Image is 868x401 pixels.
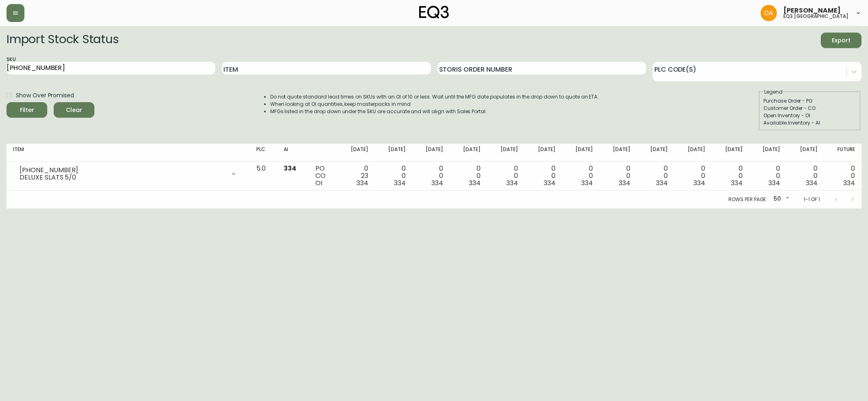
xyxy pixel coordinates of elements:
[793,165,818,187] div: 0 0
[20,167,225,174] div: [PHONE_NUMBER]
[643,165,668,187] div: 0 0
[270,93,599,101] li: Do not quote standard lead times on SKUs with an OI of 10 or less. Wait until the MFG date popula...
[419,6,449,19] img: logo
[531,165,555,187] div: 0 0
[619,178,630,188] span: 334
[544,178,555,188] span: 334
[806,178,818,188] span: 334
[761,5,777,21] img: dd1a7e8db21a0ac8adbf82b84ca05374
[277,144,308,162] th: AI
[787,144,824,162] th: [DATE]
[284,164,296,173] span: 334
[827,35,855,46] span: Export
[20,174,225,181] div: DELUXE SLATS 5/0
[7,33,118,48] h2: Import Stock Status
[525,144,562,162] th: [DATE]
[783,7,841,14] span: [PERSON_NAME]
[506,178,518,188] span: 334
[494,165,518,187] div: 0 0
[568,165,593,187] div: 0 0
[731,178,743,188] span: 334
[419,165,443,187] div: 0 0
[824,144,861,162] th: Future
[770,193,791,206] div: 50
[804,196,820,203] p: 1-1 of 1
[763,97,856,105] div: Purchase Order - PO
[763,88,783,96] legend: Legend
[821,33,861,48] button: Export
[581,178,593,188] span: 334
[7,144,250,162] th: Item
[337,144,375,162] th: [DATE]
[843,178,855,188] span: 334
[7,102,47,118] button: Filter
[768,178,780,188] span: 334
[763,119,856,127] div: Available Inventory - AI
[375,144,412,162] th: [DATE]
[60,105,88,115] span: Clear
[562,144,599,162] th: [DATE]
[681,165,705,187] div: 0 0
[250,162,278,191] td: 5.0
[250,144,278,162] th: PLC
[270,108,599,115] li: MFGs listed in the drop down under the SKU are accurate and will align with Sales Portal.
[674,144,712,162] th: [DATE]
[315,178,322,188] span: OI
[450,144,487,162] th: [DATE]
[487,144,525,162] th: [DATE]
[469,178,481,188] span: 334
[606,165,630,187] div: 0 0
[831,165,855,187] div: 0 0
[763,105,856,112] div: Customer Order - CO
[270,101,599,108] li: When looking at OI quantities, keep masterpacks in mind.
[315,165,331,187] div: PO CO
[13,165,243,183] div: [PHONE_NUMBER]DELUXE SLATS 5/0
[728,196,767,203] p: Rows per page:
[718,165,743,187] div: 0 0
[712,144,749,162] th: [DATE]
[456,165,481,187] div: 0 0
[16,91,74,100] span: Show Over Promised
[763,112,856,119] div: Open Inventory - OI
[599,144,637,162] th: [DATE]
[431,178,443,188] span: 334
[749,144,787,162] th: [DATE]
[381,165,406,187] div: 0 0
[344,165,368,187] div: 0 23
[783,14,848,19] h5: eq3 [GEOGRAPHIC_DATA]
[637,144,674,162] th: [DATE]
[756,165,780,187] div: 0 0
[356,178,368,188] span: 334
[394,178,406,188] span: 334
[693,178,705,188] span: 334
[54,102,94,118] button: Clear
[412,144,450,162] th: [DATE]
[656,178,668,188] span: 334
